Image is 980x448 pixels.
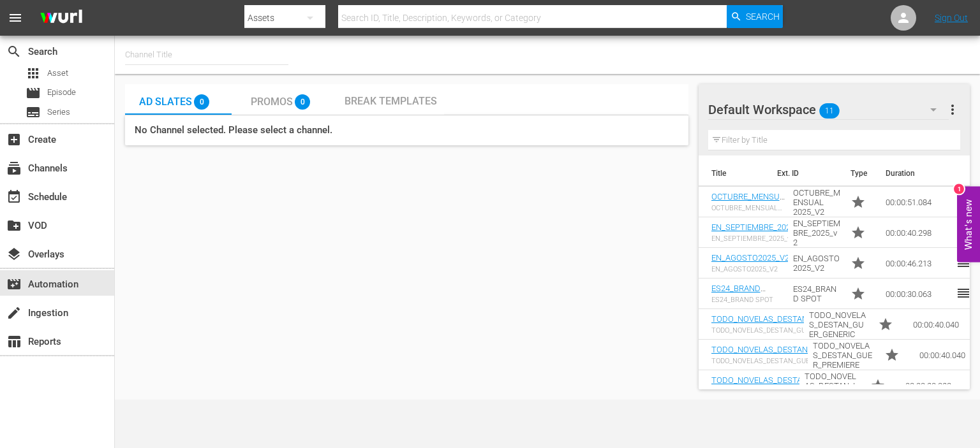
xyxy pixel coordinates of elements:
td: 00:00:30.063 [880,278,951,309]
span: 11 [819,98,840,124]
span: Promo [850,225,866,240]
td: 00:00:40.298 [880,217,951,248]
button: Ad Slates 0 [125,84,232,115]
button: Promos 0 [232,84,338,115]
td: EN_SEPTIEMBRE_2025_v2 [788,217,845,248]
a: ES24_BRAND SPOT [711,284,766,303]
span: Automation [6,277,22,292]
span: VOD [6,218,22,233]
a: TODO_NOVELAS_DESTAN_GUER_PREMIERE [711,345,874,354]
a: EN_AGOSTO2025_V2 [711,253,789,263]
span: more_vert [945,102,960,117]
div: TODO_NOVELAS_DESTAN_GUER_PREMIERE [711,357,874,365]
button: Break Templates [338,84,444,115]
span: Promo [870,378,886,393]
th: Duration [878,155,954,191]
td: TODO_NOVELAS_DESTAN_INQ_GENERIC [799,370,865,401]
div: OCTUBRE_MENSUAL 2025_V2 [711,204,789,212]
span: Promos [251,96,293,108]
span: Ingestion [6,305,22,321]
button: more_vert [945,94,960,125]
td: 00:00:30.030 [900,370,970,401]
span: Break Templates [345,95,437,107]
td: TODO_NOVELAS_DESTAN_GUER_PREMIERE [808,340,879,370]
span: Episode [26,85,41,101]
span: Create [6,132,22,147]
span: Schedule [6,189,22,205]
span: 0 [295,94,310,110]
td: 00:00:51.084 [880,187,951,217]
span: Asset [26,66,41,81]
button: Search [727,5,783,28]
div: TODO_NOVELAS_DESTAN_GUER_GENERIC [711,326,869,335]
th: Title [699,155,770,191]
span: reorder [956,224,971,240]
span: Ad Slates [139,96,192,108]
span: Overlays [6,247,22,262]
span: Reports [6,334,22,349]
div: Default Workspace [708,92,949,127]
td: OCTUBRE_MENSUAL 2025_V2 [788,187,845,217]
th: Ext. ID [769,155,843,191]
div: EN_SEPTIEMBRE_2025_v2 [711,235,807,243]
span: Promo [850,194,866,210]
a: TODO_NOVELAS_DESTAN_GUER_GENERIC [711,314,869,324]
span: Series [47,106,70,119]
span: reorder [956,255,971,270]
td: 00:00:40.040 [908,309,978,340]
a: Sign Out [935,13,968,23]
span: Promo [884,347,900,363]
span: Episode [47,86,76,99]
span: reorder [956,285,971,301]
a: EN_SEPTIEMBRE_2025_v2 [711,222,807,232]
a: OCTUBRE_MENSUAL 2025_V2 [711,192,789,211]
span: Series [26,105,41,120]
span: Promo [850,256,866,271]
td: EN_AGOSTO2025_V2 [788,248,845,278]
span: Promo [878,317,893,332]
span: 0 [194,94,209,110]
h5: No Channel selected. Please select a channel. [125,115,688,145]
div: EN_AGOSTO2025_V2 [711,265,789,273]
th: Type [843,155,878,191]
td: ES24_BRAND SPOT [788,278,845,309]
span: Promo [850,286,866,301]
td: TODO_NOVELAS_DESTAN_GUER_GENERIC [804,309,872,340]
span: reorder [956,194,971,209]
span: Channels [6,161,22,176]
span: menu [8,10,23,25]
span: Search [6,44,22,59]
div: 1 [954,184,964,194]
td: 00:00:46.213 [880,248,951,278]
div: Ad Slates 0 [125,115,688,145]
a: TODO_NOVELAS_DESTAN_INQ_GENERIC [711,375,861,385]
span: Asset [47,67,68,80]
button: Open Feedback Widget [957,186,980,262]
img: ans4CAIJ8jUAAAAAAAAAAAAAAAAAAAAAAAAgQb4GAAAAAAAAAAAAAAAAAAAAAAAAJMjXAAAAAAAAAAAAAAAAAAAAAAAAgAT5G... [31,3,92,33]
span: Search [746,5,780,28]
div: ES24_BRAND SPOT [711,296,783,304]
